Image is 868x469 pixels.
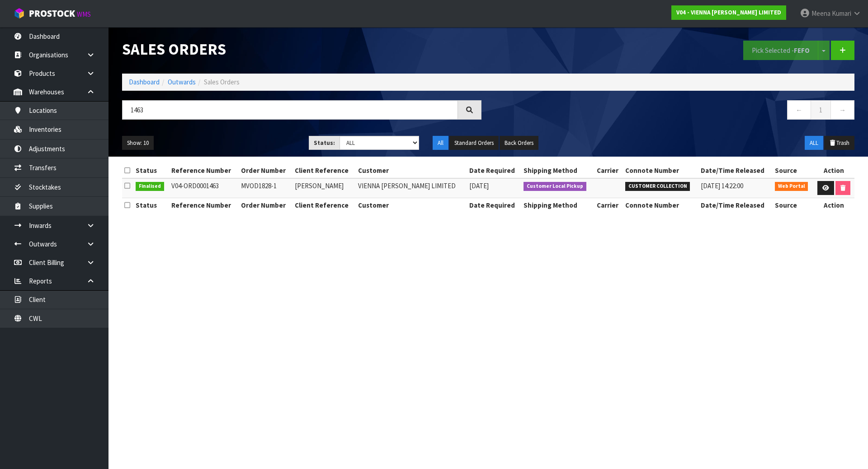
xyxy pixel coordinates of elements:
[129,78,160,86] a: Dashboard
[449,136,499,150] button: Standard Orders
[169,178,239,198] td: V04-ORD0001463
[832,9,851,18] span: Kumari
[122,41,481,58] h1: Sales Orders
[122,136,154,150] button: Show: 10
[521,198,594,212] th: Shipping Method
[811,9,830,18] span: Meena
[314,139,335,147] strong: Status:
[701,181,743,190] span: [DATE] 14:22:00
[356,163,467,178] th: Customer
[169,163,239,178] th: Reference Number
[625,182,690,191] span: CUSTOMER COLLECTION
[773,163,814,178] th: Source
[133,198,169,212] th: Status
[136,182,164,191] span: Finalised
[469,181,489,190] span: [DATE]
[467,163,522,178] th: Date Required
[239,163,292,178] th: Order Number
[811,100,831,120] a: 1
[14,8,25,19] img: cube-alt.png
[133,163,169,178] th: Status
[594,163,623,178] th: Carrier
[356,178,467,198] td: VIENNA [PERSON_NAME] LIMITED
[824,136,854,150] button: Trash
[698,163,773,178] th: Date/Time Released
[775,182,808,191] span: Web Portal
[356,198,467,212] th: Customer
[204,78,240,86] span: Sales Orders
[830,100,854,120] a: →
[292,198,356,212] th: Client Reference
[239,198,292,212] th: Order Number
[671,5,786,20] a: V04 - VIENNA [PERSON_NAME] LIMITED
[168,78,196,86] a: Outwards
[500,136,538,150] button: Back Orders
[805,136,823,150] button: ALL
[794,46,810,55] strong: FEFO
[743,41,818,60] button: Pick Selected -FEFO
[698,198,773,212] th: Date/Time Released
[29,8,75,19] span: ProStock
[814,198,854,212] th: Action
[467,198,522,212] th: Date Required
[433,136,448,150] button: All
[787,100,811,120] a: ←
[623,163,698,178] th: Connote Number
[594,198,623,212] th: Carrier
[169,198,239,212] th: Reference Number
[239,178,292,198] td: MVOD1828-1
[521,163,594,178] th: Shipping Method
[77,10,91,19] small: WMS
[676,9,781,16] strong: V04 - VIENNA [PERSON_NAME] LIMITED
[773,198,814,212] th: Source
[292,163,356,178] th: Client Reference
[122,100,458,120] input: Search sales orders
[623,198,698,212] th: Connote Number
[524,182,586,191] span: Customer Local Pickup
[495,100,854,122] nav: Page navigation
[292,178,356,198] td: [PERSON_NAME]
[814,163,854,178] th: Action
